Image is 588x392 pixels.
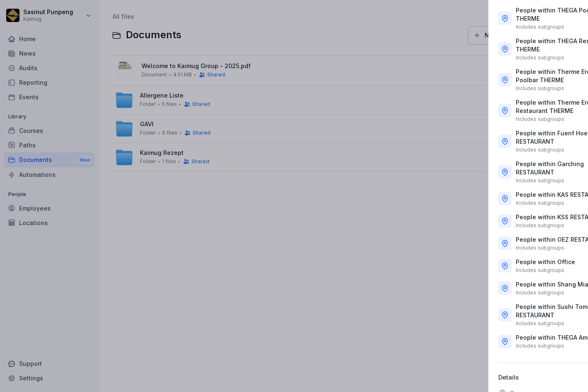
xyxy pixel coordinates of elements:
[516,147,564,153] p: Includes subgroups
[516,320,564,327] p: Includes subgroups
[516,24,564,30] p: Includes subgroups
[516,343,564,349] p: Includes subgroups
[516,267,564,274] p: Includes subgroups
[516,177,564,184] p: Includes subgroups
[516,222,564,229] p: Includes subgroups
[516,289,564,296] p: Includes subgroups
[516,116,564,122] p: Includes subgroups
[516,54,564,61] p: Includes subgroups
[516,258,575,266] p: People within Office
[516,85,564,92] p: Includes subgroups
[516,245,564,251] p: Includes subgroups
[516,200,564,206] p: Includes subgroups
